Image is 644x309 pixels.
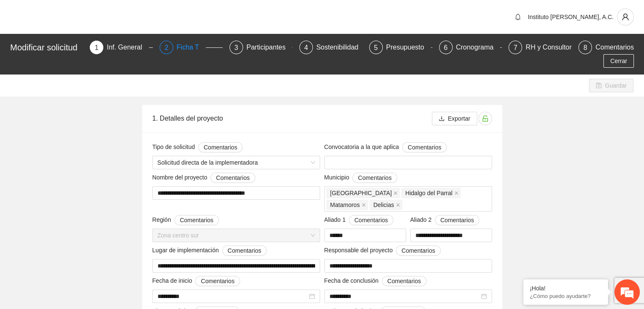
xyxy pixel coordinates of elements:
button: unlock [478,112,492,125]
button: Aliado 1 [349,215,393,225]
p: ¿Cómo puedo ayudarte? [530,293,602,299]
span: bell [511,14,524,20]
span: close [393,191,398,195]
div: Comentarios [595,41,634,54]
span: Comentarios [401,246,435,255]
span: Tipo de solicitud [152,142,243,152]
div: Presupuesto [386,41,431,54]
span: 4 [304,44,308,51]
span: Exportar [448,114,470,123]
button: Región [174,215,219,225]
span: Comentarios [440,215,474,225]
div: 1. Detalles del proyecto [152,106,432,130]
button: bell [511,10,525,24]
span: Comentarios [204,143,237,152]
span: Fecha de inicio [152,276,240,286]
span: 3 [234,44,238,51]
span: Cerrar [610,56,627,66]
span: Delicias [373,200,394,210]
span: close [396,203,400,207]
div: Participantes [246,41,293,54]
span: 5 [374,44,378,51]
span: [GEOGRAPHIC_DATA] [330,188,392,198]
div: Cronograma [456,41,500,54]
div: Modificar solicitud [10,41,85,54]
textarea: Escriba su mensaje y pulse “Intro” [4,213,161,243]
button: Fecha de inicio [195,276,240,286]
div: 8Comentarios [578,41,634,54]
div: RH y Consultores [525,41,585,54]
button: downloadExportar [432,112,477,125]
span: 8 [583,44,587,51]
div: Chatee con nosotros ahora [44,43,142,54]
span: Lugar de implementación [152,246,267,256]
button: Cerrar [603,54,634,68]
span: Convocatoria a la que aplica [324,142,447,152]
span: 6 [444,44,448,51]
span: Comentarios [354,215,388,225]
span: Comentarios [228,246,261,255]
button: Tipo de solicitud [198,142,243,152]
button: Responsable del proyecto [396,246,440,256]
div: 6Cronograma [439,41,502,54]
span: Región [152,215,219,225]
span: 7 [514,44,517,51]
span: Aliado 2 [410,215,480,225]
button: user [617,8,634,25]
div: Sostenibilidad [316,41,365,54]
button: Convocatoria a la que aplica [402,142,447,152]
div: Ficha T [177,41,206,54]
span: 1 [95,44,99,51]
div: 2Ficha T [160,41,223,54]
span: Responsable del proyecto [324,246,441,256]
button: Municipio [352,173,397,183]
span: Instituto [PERSON_NAME], A.C. [528,14,614,20]
button: Nombre del proyecto [210,173,255,183]
span: Delicias [370,200,402,210]
span: Comentarios [358,173,391,182]
div: ¡Hola! [530,285,602,292]
span: Aliado 1 [324,215,394,225]
span: Fecha de conclusión [324,276,427,286]
span: close [454,191,459,195]
span: Nombre del proyecto [152,173,255,183]
div: 3Participantes [229,41,293,54]
span: unlock [479,115,492,122]
span: Zona centro sur [158,229,315,242]
div: 7RH y Consultores [509,41,572,54]
span: user [617,13,633,21]
span: close [362,203,366,207]
span: Comentarios [387,276,421,286]
button: saveGuardar [589,79,633,92]
span: download [439,116,445,122]
span: Solicitud directa de la implementadora [158,156,315,169]
button: Lugar de implementación [222,246,267,256]
span: Comentarios [180,215,213,225]
div: Minimizar ventana de chat en vivo [139,4,159,25]
span: Hidalgo del Parral [401,188,460,198]
div: 4Sostenibilidad [299,41,362,54]
button: Fecha de conclusión [382,276,426,286]
div: Inf. General [107,41,149,54]
span: Comentarios [201,276,234,286]
div: 1Inf. General [90,41,153,54]
button: Aliado 2 [435,215,479,225]
div: 5Presupuesto [369,41,432,54]
span: Matamoros [326,200,368,210]
span: 2 [165,44,169,51]
span: Estamos en línea. [49,104,117,190]
span: Matamoros [330,200,360,210]
span: Municipio [324,173,397,183]
span: Chihuahua [326,188,400,198]
span: Comentarios [216,173,249,182]
span: Hidalgo del Parral [405,188,452,198]
span: Comentarios [408,143,441,152]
